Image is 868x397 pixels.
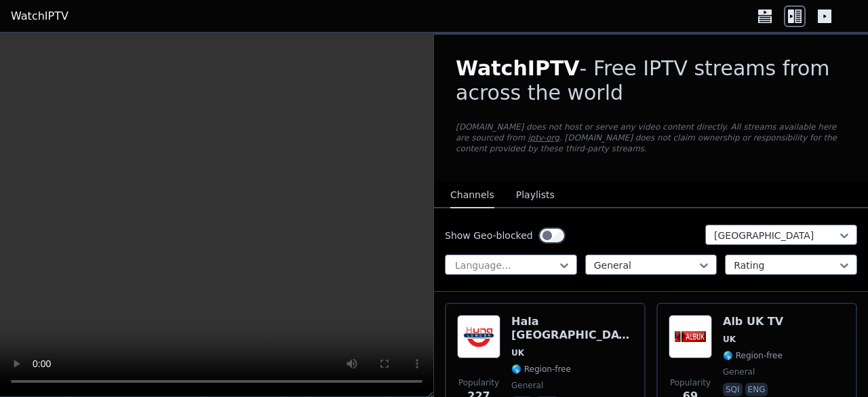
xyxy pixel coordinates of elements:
[511,315,633,342] h6: Hala [GEOGRAPHIC_DATA]
[445,229,533,242] label: Show Geo-blocked
[456,56,846,105] h1: - Free IPTV streams from across the world
[723,315,783,328] h6: Alb UK TV
[723,334,736,345] span: UK
[516,183,555,208] button: Playlists
[450,183,494,208] button: Channels
[669,315,712,358] img: Alb UK TV
[723,350,783,361] span: 🌎 Region-free
[511,364,571,375] span: 🌎 Region-free
[723,383,743,396] p: sqi
[511,380,543,391] span: general
[511,347,524,358] span: UK
[458,377,499,388] span: Popularity
[528,133,559,143] a: iptv-org
[670,377,711,388] span: Popularity
[745,383,768,396] p: eng
[11,8,68,24] a: WatchIPTV
[723,366,755,377] span: general
[457,315,500,358] img: Hala London
[456,56,580,80] span: WatchIPTV
[456,121,846,154] p: [DOMAIN_NAME] does not host or serve any video content directly. All streams available here are s...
